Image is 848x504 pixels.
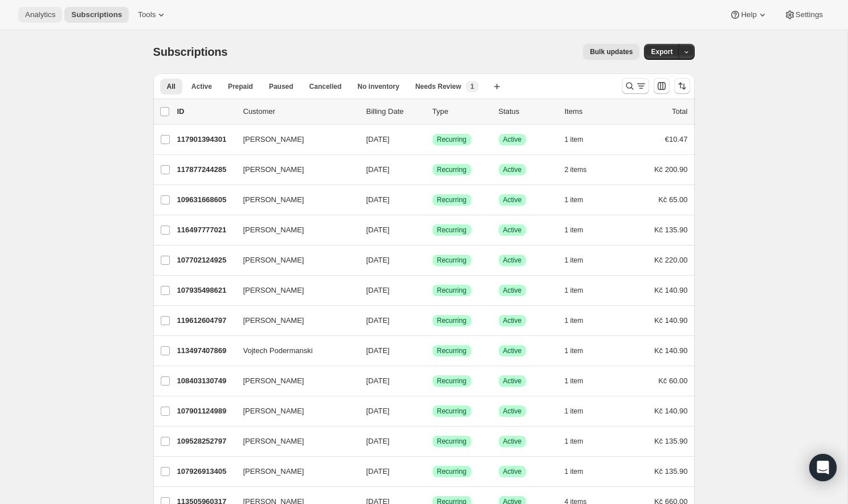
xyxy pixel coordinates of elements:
p: Customer [243,106,357,117]
span: Active [503,437,522,446]
span: Active [503,346,522,355]
span: Active [503,376,522,386]
span: Recurring [437,376,467,386]
span: Active [503,407,522,416]
button: Subscriptions [64,7,129,23]
button: [PERSON_NAME] [237,130,350,149]
div: Type [433,106,490,117]
button: [PERSON_NAME] [237,372,350,390]
button: 1 item [565,313,596,329]
p: 107926913405 [177,466,234,477]
span: [PERSON_NAME] [243,164,304,175]
span: Recurring [437,256,467,265]
span: 1 item [565,437,584,446]
span: 1 item [565,346,584,355]
p: 119612604797 [177,315,234,326]
span: 1 item [565,256,584,265]
span: [PERSON_NAME] [243,315,304,326]
span: Recurring [437,226,467,235]
span: Kč 140.90 [654,407,688,415]
span: €10.47 [665,135,688,144]
button: 1 item [565,373,596,389]
span: [DATE] [366,226,390,234]
span: Recurring [437,346,467,355]
p: 117877244285 [177,164,234,175]
div: 107926913405[PERSON_NAME][DATE]SuccessRecurringSuccessActive1 itemKč 135.90 [177,464,688,480]
span: [PERSON_NAME] [243,224,304,236]
span: [PERSON_NAME] [243,375,304,387]
span: Kč 135.90 [654,437,688,445]
span: [PERSON_NAME] [243,134,304,145]
button: [PERSON_NAME] [237,161,350,179]
span: [DATE] [366,346,390,355]
div: 113497407869Vojtech Podermanski[DATE]SuccessRecurringSuccessActive1 itemKč 140.90 [177,343,688,359]
span: [DATE] [366,407,390,415]
span: [PERSON_NAME] [243,194,304,206]
span: Active [503,135,522,144]
span: Active [503,286,522,295]
span: Kč 60.00 [658,376,687,385]
span: 1 [470,82,474,91]
span: Recurring [437,165,467,174]
span: Kč 220.00 [654,256,688,264]
p: Billing Date [366,106,423,117]
span: [DATE] [366,195,390,204]
button: [PERSON_NAME] [237,221,350,239]
p: Total [672,106,687,117]
p: 107702124925 [177,255,234,266]
span: [DATE] [366,256,390,264]
button: 1 item [565,252,596,268]
div: IDCustomerBilling DateTypeStatusItemsTotal [177,106,688,117]
span: Analytics [25,10,55,19]
p: 116497777021 [177,224,234,236]
span: No inventory [357,82,399,91]
span: [DATE] [366,286,390,294]
button: Tools [131,7,174,23]
span: Recurring [437,195,467,204]
span: Kč 140.90 [654,286,688,294]
button: Help [723,7,774,23]
span: Active [503,195,522,204]
span: 1 item [565,226,584,235]
span: 2 items [565,165,587,174]
span: Subscriptions [71,10,122,19]
span: Recurring [437,135,467,144]
button: [PERSON_NAME] [237,191,350,209]
div: 119612604797[PERSON_NAME][DATE]SuccessRecurringSuccessActive1 itemKč 140.90 [177,313,688,329]
button: Vojtech Podermanski [237,342,350,360]
span: Active [191,82,212,91]
div: 108403130749[PERSON_NAME][DATE]SuccessRecurringSuccessActive1 itemKč 60.00 [177,373,688,389]
button: [PERSON_NAME] [237,402,350,420]
span: Recurring [437,407,467,416]
span: Kč 135.90 [654,467,688,476]
span: 1 item [565,316,584,325]
span: [DATE] [366,165,390,174]
span: [PERSON_NAME] [243,405,304,417]
button: 1 item [565,222,596,238]
button: 1 item [565,464,596,480]
span: Active [503,256,522,265]
button: 2 items [565,162,600,178]
span: Kč 65.00 [658,195,687,204]
span: [DATE] [366,135,390,144]
span: Recurring [437,467,467,476]
span: Active [503,316,522,325]
span: [PERSON_NAME] [243,285,304,296]
p: 107935498621 [177,285,234,296]
span: Recurring [437,437,467,446]
span: Vojtech Podermanski [243,345,313,357]
span: Export [651,47,672,56]
p: 117901394301 [177,134,234,145]
span: 1 item [565,407,584,416]
span: 1 item [565,286,584,295]
div: 117901394301[PERSON_NAME][DATE]SuccessRecurringSuccessActive1 item€10.47 [177,132,688,147]
button: 1 item [565,343,596,359]
p: Status [499,106,556,117]
span: Needs Review [415,82,462,91]
button: [PERSON_NAME] [237,281,350,300]
button: 1 item [565,403,596,419]
span: Tools [138,10,156,19]
button: 1 item [565,132,596,147]
button: Sort the results [674,78,690,94]
span: Kč 140.90 [654,346,688,355]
